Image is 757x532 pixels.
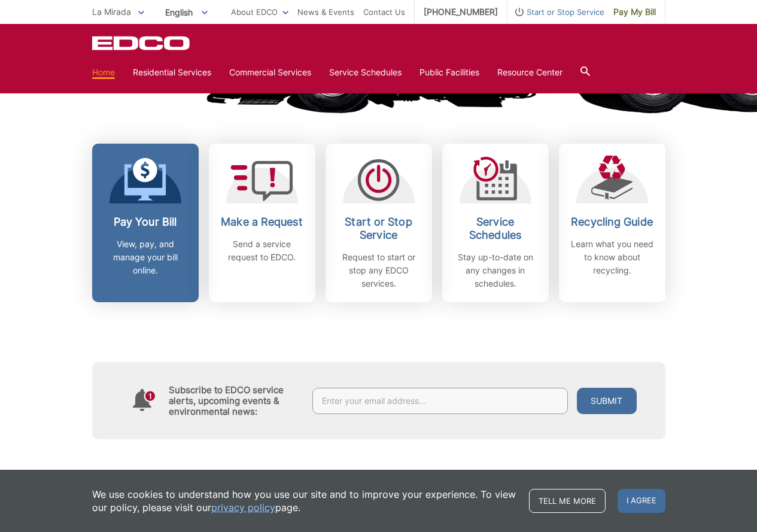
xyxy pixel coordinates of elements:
[92,36,191,50] a: EDCD logo. Return to the homepage.
[211,501,275,514] a: privacy policy
[92,144,199,302] a: Pay Your Bill View, pay, and manage your bill online.
[577,388,637,414] button: Submit
[451,215,540,242] h2: Service Schedules
[312,388,568,414] input: Enter your email address...
[169,385,300,417] h4: Subscribe to EDCO service alerts, upcoming events & environmental news:
[329,66,402,79] a: Service Schedules
[442,144,549,302] a: Service Schedules Stay up-to-date on any changes in schedules.
[335,251,423,290] p: Request to start or stop any EDCO services.
[92,66,115,79] a: Home
[568,238,656,277] p: Learn what you need to know about recycling.
[559,144,665,302] a: Recycling Guide Learn what you need to know about recycling.
[209,144,315,302] a: Make a Request Send a service request to EDCO.
[156,2,217,22] span: English
[297,5,354,19] a: News & Events
[618,489,665,513] span: I agree
[613,5,656,19] span: Pay My Bill
[363,5,405,19] a: Contact Us
[497,66,563,79] a: Resource Center
[218,238,306,264] p: Send a service request to EDCO.
[92,488,517,514] p: We use cookies to understand how you use our site and to improve your experience. To view our pol...
[101,238,190,277] p: View, pay, and manage your bill online.
[92,7,131,17] span: La Mirada
[568,215,656,229] h2: Recycling Guide
[133,66,211,79] a: Residential Services
[101,215,190,229] h2: Pay Your Bill
[529,489,606,513] a: Tell me more
[451,251,540,290] p: Stay up-to-date on any changes in schedules.
[419,66,479,79] a: Public Facilities
[218,215,306,229] h2: Make a Request
[335,215,423,242] h2: Start or Stop Service
[229,66,311,79] a: Commercial Services
[231,5,288,19] a: About EDCO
